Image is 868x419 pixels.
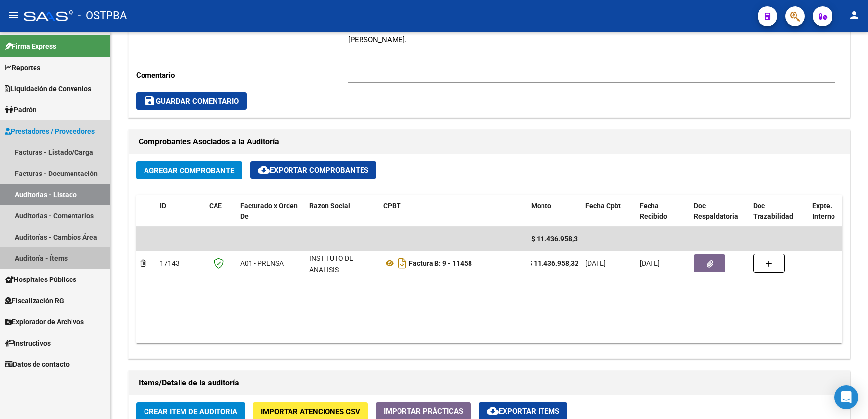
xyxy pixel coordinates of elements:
span: Firma Express [5,41,56,52]
button: Guardar Comentario [136,92,247,110]
span: Exportar Items [487,407,559,416]
span: Doc Respaldatoria [694,202,738,221]
datatable-header-cell: Facturado x Orden De [236,195,305,228]
datatable-header-cell: CPBT [379,195,527,228]
mat-icon: cloud_download [487,405,499,417]
span: [DATE] [585,259,606,267]
span: $ 11.436.958,32 [531,235,581,243]
mat-icon: cloud_download [258,164,270,175]
span: Doc Trazabilidad [753,202,793,221]
span: Agregar Comprobante [144,166,234,175]
h1: Items/Detalle de la auditoría [139,375,840,391]
span: Facturado x Orden De [240,202,298,221]
i: Descargar documento [396,255,409,271]
span: Razon Social [309,202,350,209]
span: Explorador de Archivos [5,316,84,327]
button: Agregar Comprobante [136,161,242,179]
span: Crear Item de Auditoria [144,407,237,416]
span: Prestadores / Proveedores [5,126,95,137]
div: Open Intercom Messenger [834,385,858,409]
span: Exportar Comprobantes [258,166,368,175]
datatable-header-cell: Fecha Cpbt [581,195,636,228]
span: Monto [531,202,551,209]
mat-icon: menu [8,9,20,21]
strong: $ 11.436.958,32 [528,259,579,267]
span: ID [160,202,166,209]
span: Fecha Cpbt [585,202,621,209]
mat-icon: save [144,95,156,106]
button: Exportar Comprobantes [250,161,376,179]
span: Importar Atenciones CSV [261,407,360,416]
datatable-header-cell: Razon Social [305,195,379,228]
span: Importar Prácticas [384,407,463,416]
span: CAE [209,202,222,209]
p: Comentario [136,70,348,81]
span: Liquidación de Convenios [5,83,91,94]
span: Reportes [5,62,40,73]
span: A01 - PRENSA [240,259,284,267]
span: Instructivos [5,338,51,349]
h1: Comprobantes Asociados a la Auditoría [139,134,840,150]
datatable-header-cell: Fecha Recibido [636,195,690,228]
div: INSTITUTO DE ANALISIS MULTIPLES AUTOMATIZADOS S A C I C I [309,253,375,309]
mat-icon: person [848,9,860,21]
datatable-header-cell: Doc Trazabilidad [749,195,808,228]
span: Datos de contacto [5,359,70,370]
strong: Factura B: 9 - 11458 [409,259,472,267]
span: 17143 [160,259,180,267]
span: CPBT [383,202,401,209]
span: Expte. Interno [812,202,835,221]
span: Fecha Recibido [640,202,667,221]
span: Padrón [5,105,36,115]
datatable-header-cell: Expte. Interno [808,195,843,228]
span: [DATE] [640,259,660,267]
span: - OSTPBA [78,5,127,27]
span: Guardar Comentario [144,97,239,105]
span: Hospitales Públicos [5,274,76,285]
span: Fiscalización RG [5,295,64,306]
datatable-header-cell: Doc Respaldatoria [690,195,749,228]
datatable-header-cell: CAE [205,195,236,228]
datatable-header-cell: Monto [527,195,581,228]
datatable-header-cell: ID [156,195,205,228]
